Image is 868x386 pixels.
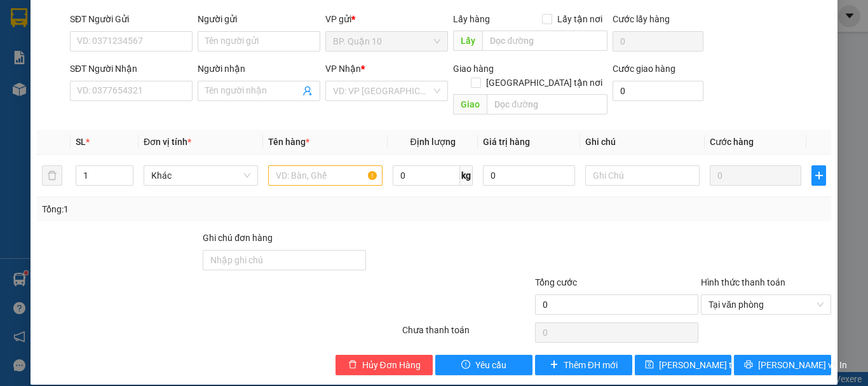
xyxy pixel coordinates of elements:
[461,360,470,370] span: exclamation-circle
[645,360,654,370] span: save
[635,355,732,375] button: save[PERSON_NAME] thay đổi
[435,355,532,375] button: exclamation-circleYêu cầu
[151,166,250,185] span: Khác
[336,355,433,375] button: deleteHủy Đơn Hàng
[812,170,825,181] span: plus
[744,360,753,370] span: printer
[198,12,320,26] div: Người gửi
[535,355,632,375] button: plusThêm ĐH mới
[613,81,703,101] input: Cước giao hàng
[42,165,62,186] button: delete
[613,31,703,52] input: Cước lấy hàng
[482,31,607,51] input: Dọc đường
[410,137,455,147] span: Định lượng
[198,62,320,76] div: Người nhận
[811,165,826,186] button: plus
[70,12,193,26] div: SĐT Người Gửi
[585,165,700,186] input: Ghi Chú
[758,358,847,372] span: [PERSON_NAME] và In
[460,165,473,186] span: kg
[613,14,670,24] label: Cước lấy hàng
[401,323,534,345] div: Chưa thanh toán
[333,32,440,51] span: BP. Quận 10
[709,295,824,314] span: Tại văn phòng
[203,233,273,243] label: Ghi chú đơn hàng
[535,277,577,287] span: Tổng cước
[701,277,785,287] label: Hình thức thanh toán
[453,94,487,114] span: Giao
[144,137,191,147] span: Đơn vị tính
[550,360,559,370] span: plus
[552,12,607,26] span: Lấy tận nơi
[203,250,366,270] input: Ghi chú đơn hàng
[487,94,607,114] input: Dọc đường
[659,358,761,372] span: [PERSON_NAME] thay đổi
[580,130,705,155] th: Ghi chú
[302,86,313,96] span: user-add
[481,76,607,90] span: [GEOGRAPHIC_DATA] tận nơi
[453,31,482,51] span: Lấy
[710,137,754,147] span: Cước hàng
[710,165,801,186] input: 0
[325,12,448,26] div: VP gửi
[348,360,357,370] span: delete
[564,358,618,372] span: Thêm ĐH mới
[453,14,490,24] span: Lấy hàng
[483,137,530,147] span: Giá trị hàng
[475,358,506,372] span: Yêu cầu
[362,358,421,372] span: Hủy Đơn Hàng
[325,64,361,74] span: VP Nhận
[453,64,494,74] span: Giao hàng
[613,64,675,74] label: Cước giao hàng
[70,62,193,76] div: SĐT Người Nhận
[268,165,383,186] input: VD: Bàn, Ghế
[734,355,831,375] button: printer[PERSON_NAME] và In
[268,137,309,147] span: Tên hàng
[42,202,336,216] div: Tổng: 1
[76,137,86,147] span: SL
